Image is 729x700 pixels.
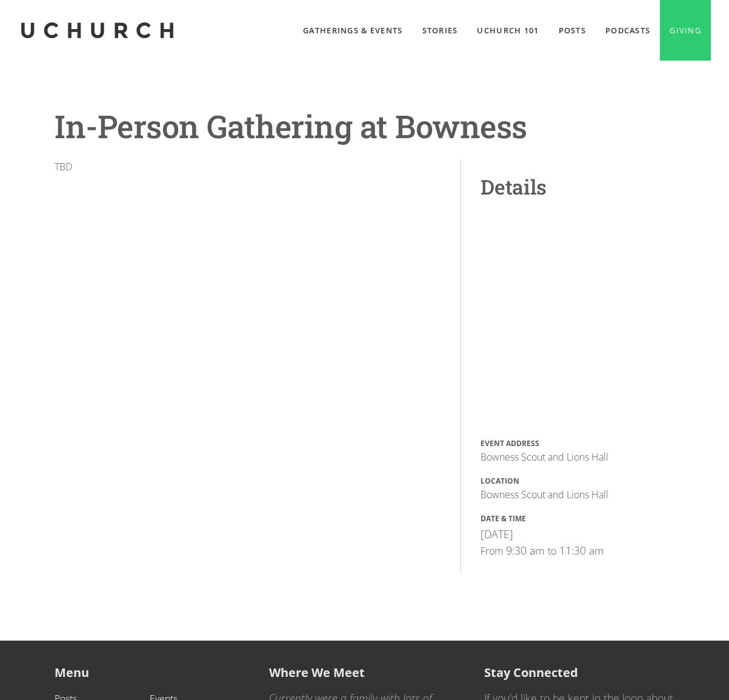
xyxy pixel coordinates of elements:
p: 11:30 am [559,543,607,558]
p: Bowness Scout and Lions Hall [481,488,654,501]
div: to [548,544,559,558]
div: TBD [55,159,411,174]
div: Location [481,478,654,485]
p: Bowness Scout and Lions Hall [481,451,654,463]
h5: Menu [55,665,245,680]
h2: Details [481,174,654,199]
h1: In-Person Gathering at Bowness [55,109,674,144]
p: 9:30 am [506,543,548,558]
div: From [481,544,506,558]
h5: Where We Meet [269,665,459,680]
p: [DATE] [481,527,513,541]
div: EVENT ADDRESS [481,440,654,447]
h5: Stay Connected [484,665,674,680]
div: Date & Time [481,515,654,522]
